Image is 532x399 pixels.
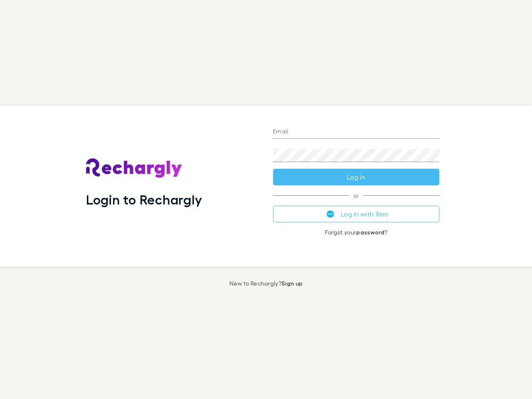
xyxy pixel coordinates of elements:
span: or [273,195,439,196]
h1: Login to Rechargly [86,192,202,207]
img: Xero's logo [327,210,334,218]
a: Sign up [281,280,303,287]
p: New to Rechargly? [229,280,303,287]
button: Log in with Xero [273,206,439,222]
a: password [356,229,384,236]
img: Rechargly's Logo [86,158,182,178]
button: Log in [273,169,439,185]
p: Forgot your ? [273,229,439,236]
